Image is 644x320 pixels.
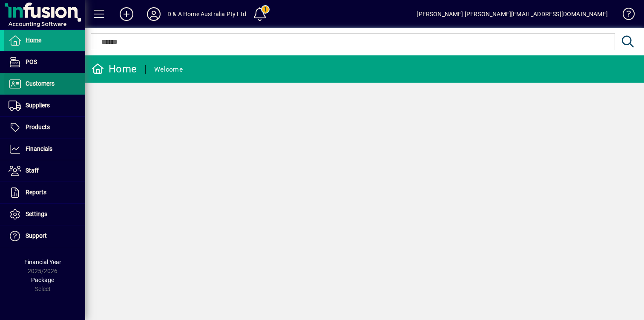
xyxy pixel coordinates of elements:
[31,277,54,283] span: Package
[26,210,47,217] span: Settings
[616,2,633,29] a: Knowledge Base
[140,6,167,22] button: Profile
[154,63,183,76] div: Welcome
[26,37,41,43] span: Home
[4,138,85,160] a: Financials
[4,182,85,203] a: Reports
[4,52,85,73] a: POS
[26,145,52,152] span: Financials
[26,167,39,174] span: Staff
[26,124,50,130] span: Products
[24,259,61,265] span: Financial Year
[113,6,140,22] button: Add
[4,225,85,247] a: Support
[4,95,85,116] a: Suppliers
[4,204,85,225] a: Settings
[26,232,47,239] span: Support
[4,73,85,95] a: Customers
[92,62,137,76] div: Home
[26,189,46,196] span: Reports
[167,7,246,21] div: D & A Home Australia Pty Ltd
[4,117,85,138] a: Products
[4,160,85,182] a: Staff
[26,58,37,65] span: POS
[417,7,608,21] div: [PERSON_NAME] [PERSON_NAME][EMAIL_ADDRESS][DOMAIN_NAME]
[26,80,55,87] span: Customers
[26,102,50,109] span: Suppliers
